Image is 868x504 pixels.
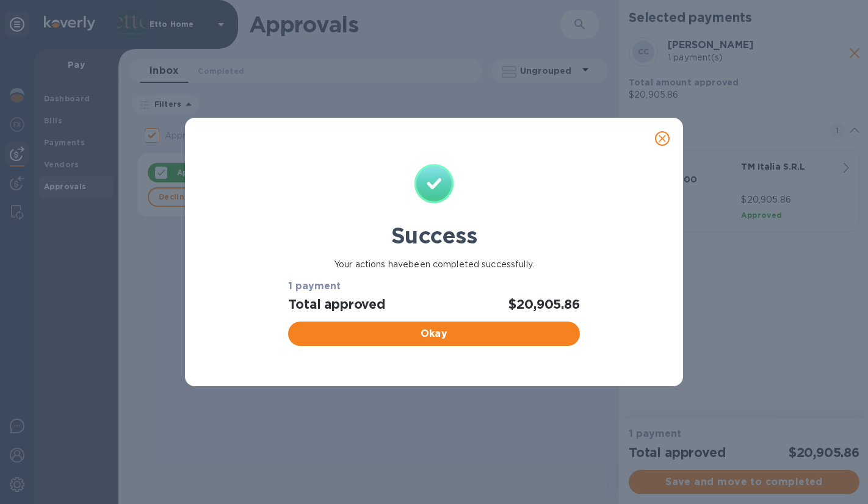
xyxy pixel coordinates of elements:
[283,258,584,271] p: Your actions have been completed successfully.
[298,326,570,341] span: Okay
[288,322,579,346] button: Okay
[648,124,677,153] button: close
[508,297,579,312] h2: $20,905.86
[288,281,579,292] h3: 1 payment
[283,223,584,248] h1: Success
[288,297,385,312] h2: Total approved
